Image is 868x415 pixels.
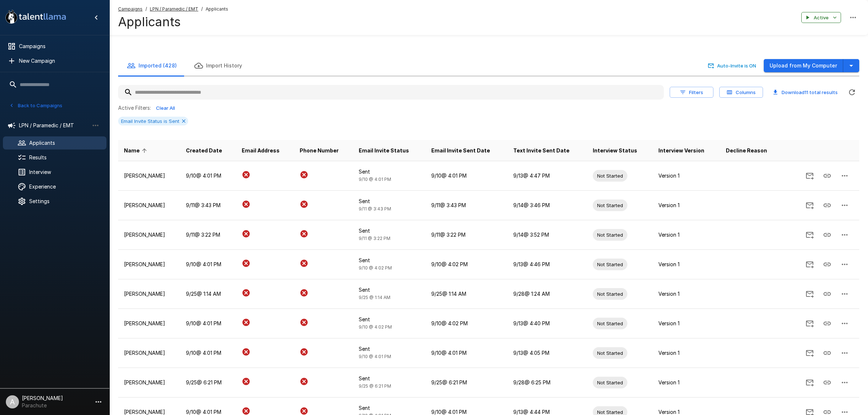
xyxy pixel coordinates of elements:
[801,172,818,178] span: Send Invitation
[658,261,714,268] p: Version 1
[359,295,390,300] span: 9/25 @ 1:14 AM
[764,59,843,73] button: Upload from My Computer
[359,375,420,382] p: Sent
[801,12,841,23] button: Active
[507,309,587,338] td: 9/13 @ 4:40 PM
[124,320,174,327] p: [PERSON_NAME]
[818,172,836,178] span: Copy Interview Link
[658,202,714,209] p: Version 1
[658,320,714,327] p: Version 1
[242,259,250,268] svg: Is Not Present
[118,118,182,124] span: Email Invite Status is Sent
[818,379,836,385] span: Copy Interview Link
[425,309,508,338] td: 9/10 @ 4:02 PM
[513,146,569,155] span: Text Invite Sent Date
[359,324,392,330] span: 9/10 @ 4:02 PM
[359,198,420,205] p: Sent
[707,60,758,71] button: Auto-Invite is ON
[124,379,174,386] p: [PERSON_NAME]
[801,408,818,415] span: Send Invitation
[359,236,390,241] span: 9/11 @ 3:22 PM
[359,316,420,323] p: Sent
[425,338,508,368] td: 9/10 @ 4:01 PM
[186,55,251,76] button: Import History
[180,309,236,338] td: 9/10 @ 4:01 PM
[818,202,836,208] span: Copy Interview Link
[593,350,627,357] span: Not Started
[658,379,714,386] p: Version 1
[180,161,236,190] td: 9/10 @ 4:01 PM
[242,170,250,179] svg: Is Not Present
[359,227,420,234] p: Sent
[242,229,250,238] svg: Is Not Present
[242,200,250,209] svg: Is Not Present
[593,146,637,155] span: Interview Status
[118,104,151,112] p: Active Filters:
[818,408,836,415] span: Copy Interview Link
[593,291,627,298] span: Not Started
[593,202,627,209] span: Not Started
[845,85,859,100] button: Refreshing...
[300,200,308,209] svg: Is Not Present
[507,368,587,397] td: 9/28 @ 6:25 PM
[801,290,818,296] span: Send Invitation
[300,229,308,238] svg: Is Not Present
[359,265,392,271] span: 9/10 @ 4:02 PM
[425,368,508,397] td: 9/25 @ 6:21 PM
[507,249,587,279] td: 9/13 @ 4:46 PM
[507,161,587,190] td: 9/13 @ 4:47 PM
[124,231,174,238] p: [PERSON_NAME]
[300,348,308,356] svg: Is Not Present
[818,320,836,326] span: Copy Interview Link
[801,261,818,267] span: Send Invitation
[658,349,714,357] p: Version 1
[593,172,627,179] span: Not Started
[124,261,174,268] p: [PERSON_NAME]
[124,172,174,179] p: [PERSON_NAME]
[801,349,818,356] span: Send Invitation
[300,288,308,297] svg: Is Not Present
[300,259,308,268] svg: Is Not Present
[180,338,236,368] td: 9/10 @ 4:01 PM
[431,146,490,155] span: Email Invite Sent Date
[359,345,420,353] p: Sent
[658,231,714,238] p: Version 1
[425,190,508,220] td: 9/11 @ 3:43 PM
[801,231,818,237] span: Send Invitation
[425,279,508,309] td: 9/25 @ 1:14 AM
[593,320,627,327] span: Not Started
[726,146,767,155] span: Decline Reason
[719,87,763,98] button: Columns
[124,349,174,357] p: [PERSON_NAME]
[769,87,842,98] button: Download11 total results
[507,220,587,249] td: 9/14 @ 3:52 PM
[118,117,188,125] div: Email Invite Status is Sent
[300,318,308,327] svg: Is Not Present
[818,349,836,356] span: Copy Interview Link
[425,249,508,279] td: 9/10 @ 4:02 PM
[507,279,587,309] td: 9/28 @ 1:24 AM
[359,354,391,359] span: 9/10 @ 4:01 PM
[118,55,186,76] button: Imported (428)
[242,288,250,297] svg: Is Not Present
[180,279,236,309] td: 9/25 @ 1:14 AM
[124,202,174,209] p: [PERSON_NAME]
[359,404,420,412] p: Sent
[359,168,420,175] p: Sent
[180,368,236,397] td: 9/25 @ 6:21 PM
[242,146,280,155] span: Email Address
[359,177,391,182] span: 9/10 @ 4:01 PM
[801,320,818,326] span: Send Invitation
[818,290,836,296] span: Copy Interview Link
[593,379,627,386] span: Not Started
[801,202,818,208] span: Send Invitation
[818,261,836,267] span: Copy Interview Link
[154,102,177,114] button: Clear All
[425,220,508,249] td: 9/11 @ 3:22 PM
[658,146,704,155] span: Interview Version
[300,146,339,155] span: Phone Number
[186,146,222,155] span: Created Date
[124,146,149,155] span: Name
[300,170,308,179] svg: Is Not Present
[507,190,587,220] td: 9/14 @ 3:46 PM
